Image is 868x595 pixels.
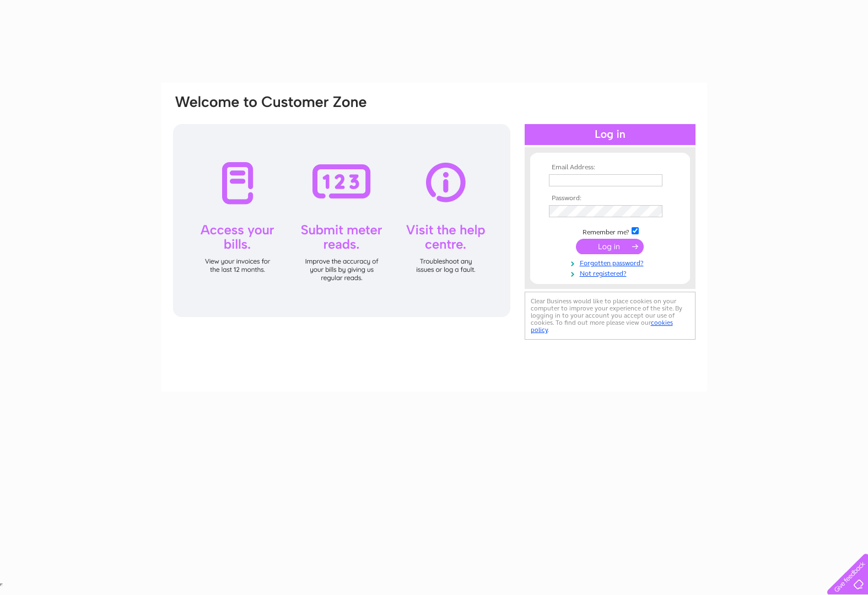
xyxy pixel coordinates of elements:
[549,267,674,278] a: Not registered?
[546,164,674,171] th: Email Address:
[546,195,674,202] th: Password:
[549,257,674,267] a: Forgotten password?
[576,239,644,254] input: Submit
[531,319,673,334] a: cookies policy
[546,226,674,237] td: Remember me?
[525,292,696,340] div: Clear Business would like to place cookies on your computer to improve your experience of the sit...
